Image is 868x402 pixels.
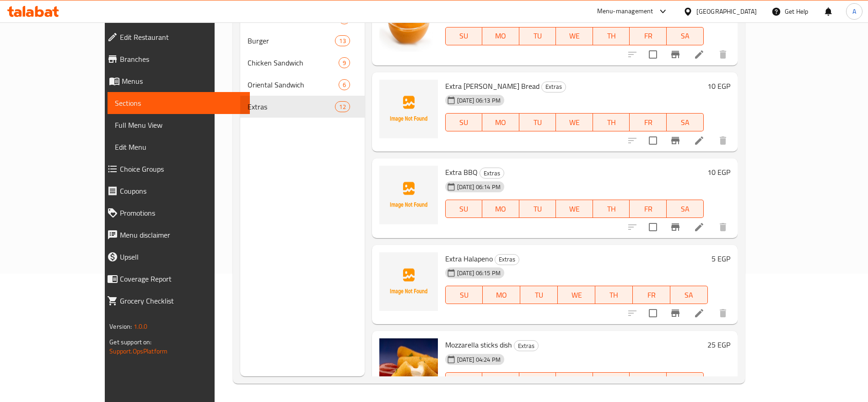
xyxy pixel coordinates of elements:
button: SA [667,372,704,391]
a: Promotions [100,202,250,224]
h6: 25 EGP [707,338,730,351]
button: TH [593,27,630,45]
span: SA [670,375,700,388]
h6: 10 EGP [707,80,730,92]
button: SU [445,372,482,391]
button: SU [445,286,483,304]
span: Extras [495,254,519,265]
span: 12 [335,103,349,111]
div: [GEOGRAPHIC_DATA] [696,6,757,16]
div: Chicken Sandwich9 [240,52,365,74]
span: Extra Halapeno [445,252,493,266]
a: Edit Restaurant [100,26,250,48]
span: SU [449,29,479,43]
button: SA [667,27,704,45]
img: Extra BBQ [379,166,438,224]
span: WE [560,29,589,43]
div: Burger13 [240,30,365,52]
a: Edit menu item [694,222,705,233]
span: Mozzarella sticks dish [445,338,512,352]
span: Select to update [643,45,663,64]
span: Burger [248,35,335,46]
span: Extra [PERSON_NAME] Bread [445,79,539,93]
button: MO [482,200,519,218]
button: FR [630,113,667,131]
a: Menu disclaimer [100,224,250,246]
span: Choice Groups [120,163,243,174]
span: Extras [514,341,538,351]
a: Grocery Checklist [100,290,250,312]
button: TU [519,113,556,131]
span: SU [449,288,480,302]
a: Sections [108,92,250,114]
span: Extras [480,168,504,179]
a: Branches [100,48,250,70]
div: Extras [248,101,335,112]
span: TU [523,202,553,216]
button: SU [445,200,482,218]
button: TH [593,200,630,218]
button: delete [712,43,734,65]
span: Edit Restaurant [120,32,243,43]
span: [DATE] 06:14 PM [453,183,504,191]
div: Extras [480,168,504,179]
div: Oriental Sandwich6 [240,74,365,96]
span: Sections [115,98,243,109]
span: SA [674,288,704,302]
button: WE [556,200,593,218]
span: Select to update [643,217,663,237]
span: [DATE] 04:24 PM [453,355,504,364]
h6: 5 EGP [712,252,730,265]
button: FR [630,372,667,391]
span: WE [560,116,589,129]
button: TH [593,372,630,391]
span: Promotions [120,207,243,218]
span: SA [670,116,700,129]
a: Upsell [100,246,250,268]
button: SA [667,200,704,218]
button: MO [483,286,520,304]
button: FR [633,286,670,304]
button: delete [712,130,734,152]
h6: 10 EGP [707,166,730,179]
div: items [335,101,350,112]
button: SA [670,286,708,304]
button: TU [520,286,558,304]
span: Version: [109,321,132,332]
div: Extras [541,81,566,92]
span: 9 [339,59,350,67]
span: SU [449,116,479,129]
div: items [339,79,350,90]
span: Coverage Report [120,273,243,284]
span: Full Menu View [115,120,243,130]
span: FR [633,29,663,43]
a: Edit menu item [694,49,705,60]
button: TU [519,200,556,218]
a: Choice Groups [100,158,250,180]
span: Edit Menu [115,141,243,152]
button: TH [595,286,633,304]
button: MO [482,372,519,391]
div: Extras [514,340,539,351]
button: WE [556,372,593,391]
span: TU [524,288,554,302]
span: FR [633,116,663,129]
a: Edit menu item [694,135,705,146]
span: TH [599,288,629,302]
span: Oriental Sandwich [248,79,338,90]
nav: Menu sections [240,4,365,121]
img: Mozzarella sticks dish [379,338,438,397]
button: FR [630,200,667,218]
div: items [339,57,350,68]
span: Menu disclaimer [120,229,243,240]
span: FR [633,375,663,388]
img: Extra Halapeno [379,252,438,311]
span: TU [523,116,553,129]
div: Extras [495,254,519,265]
a: Full Menu View [108,114,250,136]
button: delete [712,302,734,324]
span: Menus [122,76,243,87]
span: Chicken Sandwich [248,57,338,68]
